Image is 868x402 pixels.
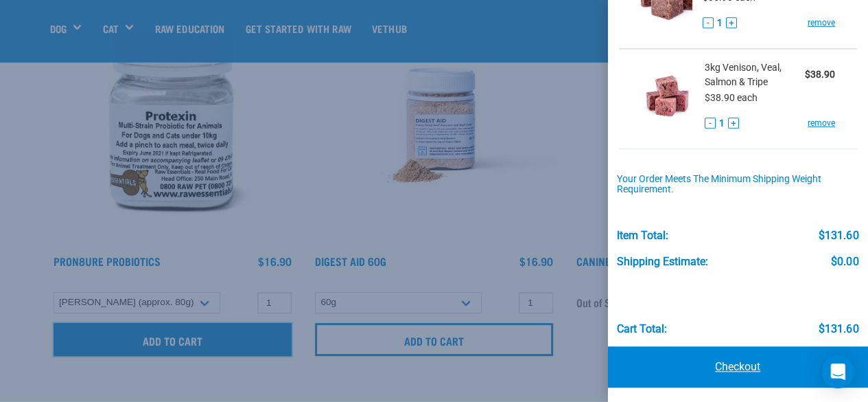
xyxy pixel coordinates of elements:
div: Shipping Estimate: [617,256,708,268]
a: remove [808,16,835,29]
div: Item Total: [617,230,668,242]
span: 3kg Venison, Veal, Salmon & Tripe [705,60,805,89]
button: + [726,17,737,28]
span: 1 [719,116,725,131]
a: remove [808,117,835,129]
button: + [728,118,739,129]
div: $131.60 [819,323,858,335]
span: $38.90 each [705,92,758,103]
span: 1 [717,16,723,30]
div: Cart total: [617,323,667,335]
div: $0.00 [831,256,858,268]
img: Venison, Veal, Salmon & Tripe [641,60,694,131]
button: - [705,118,716,129]
button: - [703,17,714,28]
strong: $38.90 [805,69,835,80]
div: $131.60 [819,230,858,242]
div: Your order meets the minimum shipping weight requirement. [617,174,858,196]
div: Open Intercom Messenger [821,355,854,388]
